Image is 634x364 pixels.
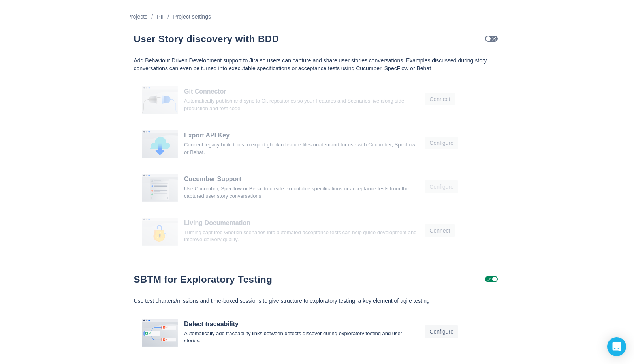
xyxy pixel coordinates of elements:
[425,137,458,149] button: Configure
[142,218,178,246] img: e52e3d1eb0d6909af0b0184d9594f73b.png
[491,36,497,42] span: Check
[429,93,450,105] span: Connect
[425,180,458,193] button: Configure
[184,130,418,140] h3: Export API Key
[485,276,492,282] span: Uncheck
[184,330,418,345] p: Automatically add traceability links between defects discover during exploratory testing and user...
[173,12,211,21] a: Project settings
[184,174,418,184] h3: Cucumber Support
[425,93,455,105] button: Connect
[184,218,418,228] h3: Living Documentation
[134,297,500,305] p: Use test charters/missions and time-boxed sessions to give structure to exploratory testing, a ke...
[128,12,148,21] a: Projects
[607,337,626,356] div: Open Intercom Messenger
[142,319,178,347] img: PwwcOHj34BvnjR0StUHUAAAAAASUVORK5CYII=
[157,12,164,21] a: PII
[184,185,418,200] p: Use Cucumber, Specflow or Behat to create executable specifications or acceptance tests from the ...
[147,12,157,21] div: /
[425,325,458,338] button: Configure
[425,224,455,237] button: Connect
[142,130,178,158] img: 2y333a7zPOGPUgP98Dt6g889MBDDz38N21tVM8cWutFAAAAAElFTkSuQmCC
[429,224,450,237] span: Connect
[134,33,438,45] h1: User Story discovery with BDD
[184,86,418,96] h3: Git Connector
[429,180,453,193] span: Configure
[184,229,418,244] p: Turning captured Gherkin scenarios into automated acceptance tests can help guide development and...
[429,137,453,149] span: Configure
[134,57,500,73] p: Add Behaviour Driven Development support to Jira so users can capture and share user stories conv...
[184,319,418,329] h3: Defect traceability
[142,86,178,114] img: frLO3nNNOywAAAABJRU5ErkJggg==
[142,174,178,202] img: vhH2hqtHqhtfwMUtl0c5csJQQAAAABJRU5ErkJggg==
[184,98,418,112] p: Automatically publish and sync to Git repositories so your Features and Scenarios live along side...
[134,274,438,285] h1: SBTM for Exploratory Testing
[429,325,453,338] span: Configure
[184,141,418,156] p: Connect legacy build tools to export gherkin feature files on-demand for use with Cucumber, Specf...
[164,12,173,21] div: /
